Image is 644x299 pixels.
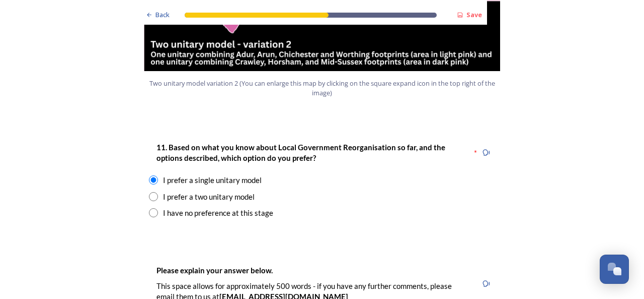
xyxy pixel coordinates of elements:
div: I prefer a single unitary model [163,174,262,186]
div: I prefer a two unitary model [163,191,255,203]
strong: 11. Based on what you know about Local Government Reorganisation so far, and the options describe... [156,143,447,162]
strong: Save [466,10,482,19]
div: I have no preference at this stage [163,207,273,219]
span: Two unitary model variation 2 (You can enlarge this map by clicking on the square expand icon in ... [148,79,496,98]
span: Back [155,10,170,20]
strong: Please explain your answer below. [156,266,273,275]
button: Open Chat [600,255,629,284]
